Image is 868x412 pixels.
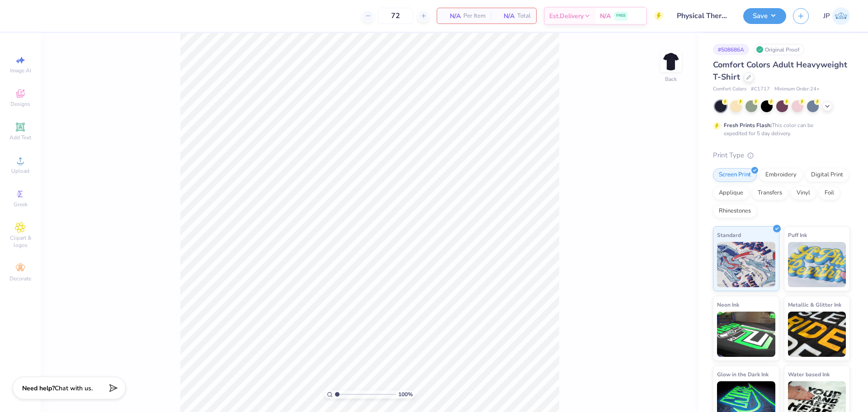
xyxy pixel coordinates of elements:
div: # 508686A [713,44,749,55]
div: Vinyl [791,186,816,200]
span: Greek [14,201,28,208]
span: Glow in the Dark Ink [717,369,769,379]
div: Transfers [752,186,788,200]
div: This color can be expedited for 5 day delivery. [724,121,835,137]
strong: Need help? [22,384,55,393]
div: Applique [713,186,749,200]
img: Metallic & Glitter Ink [788,312,846,357]
div: Rhinestones [713,204,757,218]
span: Est. Delivery [549,11,584,21]
div: Back [665,75,677,83]
span: Per Item [463,11,486,21]
span: Comfort Colors [713,85,746,93]
span: Image AI [10,67,31,74]
span: Puff Ink [788,230,807,240]
div: Screen Print [713,168,757,182]
span: Add Text [9,134,31,141]
span: Chat with us. [55,384,93,393]
div: Digital Print [805,168,849,182]
img: Back [662,52,680,71]
span: Minimum Order: 24 + [774,85,820,93]
input: Untitled Design [670,7,736,25]
span: N/A [443,11,461,21]
div: Print Type [713,150,850,161]
span: Total [517,11,531,21]
div: Embroidery [759,168,802,182]
span: Water based Ink [788,369,830,379]
img: John Paul Torres [832,7,850,25]
span: N/A [600,11,611,21]
span: Designs [10,100,30,108]
span: FREE [616,13,626,19]
span: Comfort Colors Adult Heavyweight T-Shirt [713,59,847,82]
a: JP [823,7,850,25]
span: N/A [496,11,514,21]
span: JP [823,11,830,21]
input: – – [378,8,413,24]
button: Save [743,8,786,24]
span: # C1717 [751,85,770,93]
img: Standard [717,242,775,287]
span: Clipart & logos [5,234,36,249]
span: Neon Ink [717,300,739,309]
img: Puff Ink [788,242,846,287]
span: Decorate [9,275,31,282]
strong: Fresh Prints Flash: [724,122,772,129]
span: Metallic & Glitter Ink [788,300,841,309]
span: 100 % [398,390,413,398]
div: Original Proof [754,44,804,55]
span: Upload [11,167,29,175]
span: Standard [717,230,741,240]
div: Foil [819,186,840,200]
img: Neon Ink [717,312,775,357]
